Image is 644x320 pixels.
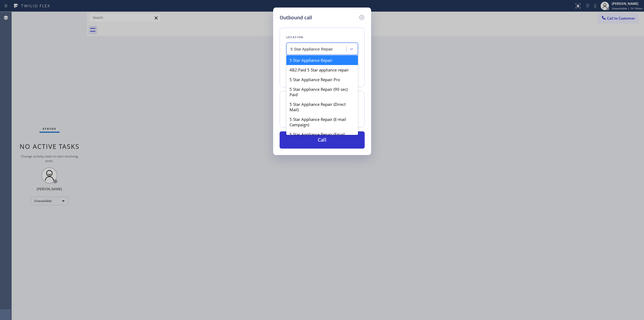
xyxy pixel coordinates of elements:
div: 5 Star Appliance Repair (Direct Mail) [286,99,358,114]
div: 5 Star Appliance Repair (90 sec) Paid [286,84,358,99]
h5: Outbound call [280,14,312,21]
div: 5 Star Appliance Repair Pro [286,75,358,84]
button: Call [280,131,365,149]
div: 5 Star Appliance Repair (E-mail Campaign) [286,114,358,130]
div: 4B2.Paid 5 Star appliance repair [286,65,358,75]
div: 5 Star Appliance Repair (Email Campaigns) [286,130,358,145]
div: Location [286,34,358,40]
div: 5 Star Appliance Repair [286,55,358,65]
